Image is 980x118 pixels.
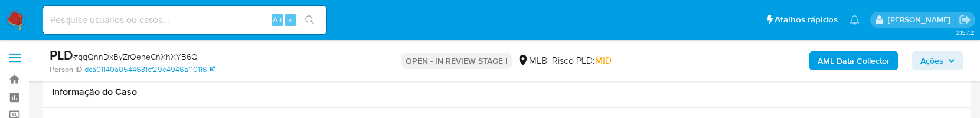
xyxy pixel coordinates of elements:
a: dca01140a0544631cf29e4946a110116 [84,64,215,75]
button: Ações [912,51,963,70]
span: Alt [273,14,282,25]
span: Atalhos rápidos [775,14,838,26]
span: Ações [920,51,943,70]
a: Notificações [850,15,860,25]
a: Sair [959,14,971,26]
span: s [289,14,292,25]
button: AML Data Collector [809,51,898,70]
p: OPEN - IN REVIEW STAGE I [401,53,512,69]
b: Person ID [50,64,82,75]
div: MLB [517,54,547,67]
span: Risco PLD: [552,54,612,67]
b: PLD [50,45,73,64]
span: # qqQnnDxByZrOeheCnXhXYB6Q [73,51,198,63]
h1: Informação do Caso [52,86,961,98]
span: MID [595,54,612,67]
button: search-icon [298,12,322,28]
p: alessandra.barbosa@mercadopago.com [888,14,955,25]
input: Pesquise usuários ou casos... [43,12,326,28]
b: AML Data Collector [818,51,890,70]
